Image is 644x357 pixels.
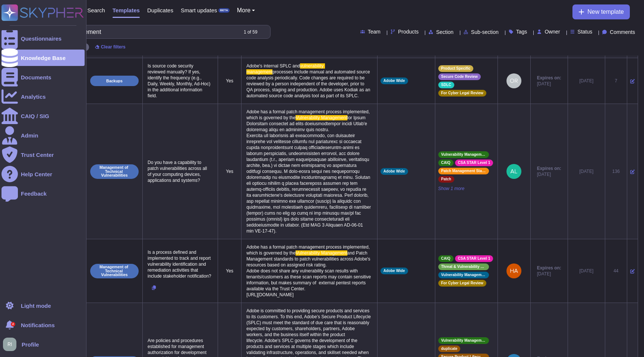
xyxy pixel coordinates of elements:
[537,171,561,177] span: [DATE]
[146,61,215,101] p: Is source code security reviewed manually? If yes, identify the frequency (e.g., Daily, Weekly, M...
[1,69,85,85] a: Documents
[441,347,458,351] span: duplicate
[383,79,405,83] span: Adobe Wide
[458,257,490,260] span: CSA STAR Level 1
[1,88,85,105] a: Analytics
[246,69,372,98] span: processes include manual and automated source code analysis periodically. Code changes are requir...
[246,250,372,297] span: and Patch Management standards to patch vulnerabilities across Adobe's resources based on assigne...
[441,177,451,181] span: Patch
[246,63,300,69] span: Adobe's internal SPLC and
[21,55,66,61] div: Knowledge Base
[608,78,624,84] div: 7
[147,7,173,13] span: Duplicates
[237,7,250,13] span: More
[21,322,55,328] span: Notifications
[246,244,371,256] span: Adobe has a formal patch management process implemented, which is governed by the
[368,29,381,34] span: Team
[441,281,483,285] span: For Cyber Legal Review
[383,269,405,273] span: Adobe Wide
[21,133,38,138] div: Admin
[383,170,405,173] span: Adobe Wide
[441,169,486,173] span: Patch Management Standard
[21,303,51,309] div: Light mode
[441,257,451,260] span: CAIQ
[218,8,229,13] div: BETA
[296,250,347,256] span: Vulnerability Management
[1,108,85,124] a: CAIQ / SIG
[471,29,499,35] span: Sub-section
[246,115,372,234] span: lor Ipsum Dolorsitam consectet ad elits doeiusmodtempor incidi Utlab'e doloremag aliqu en adminim...
[571,78,602,84] div: [DATE]
[106,79,123,83] p: Backups
[537,75,561,81] span: Expires on:
[1,185,85,202] a: Feedback
[441,273,486,277] span: Vulnerability Management
[101,45,126,49] span: Clear filters
[571,268,602,274] div: [DATE]
[21,191,47,196] div: Feedback
[237,7,255,13] button: More
[146,158,215,185] p: Do you have a capability to patch vulnerabilities across all of your computing devices, applicati...
[221,168,238,174] p: Yes
[572,4,630,19] button: New template
[610,29,635,35] span: Comments
[506,164,521,179] img: user
[537,165,561,171] span: Expires on:
[438,186,495,192] span: Show 1 more
[441,265,486,269] span: Threat & Vulnerability Management
[608,268,624,274] div: 44
[246,63,325,75] span: vulnerability management
[246,109,371,120] span: Adobe has a formal patch management process implemented, which is governed by the
[1,50,85,66] a: Knowledge Base
[181,7,217,13] span: Smart updates
[537,81,561,87] span: [DATE]
[608,168,624,174] div: 136
[1,146,85,163] a: Trust Center
[221,268,238,274] p: Yes
[296,115,347,120] span: Vulnerability Management
[441,83,451,87] span: SDLC
[21,75,51,80] div: Documents
[537,265,561,271] span: Expires on:
[516,29,527,34] span: Tags
[441,339,486,342] span: Vulnerability Management Standard
[11,322,15,326] div: 2
[441,91,483,95] span: For Cyber Legal Review
[506,73,521,88] img: user
[1,30,85,47] a: Questionnaires
[22,342,39,347] span: Profile
[441,67,471,70] span: Product Specific
[544,29,560,34] span: Owner
[21,171,52,177] div: Help Center
[458,161,490,165] span: CSA STAR Level 1
[1,127,85,143] a: Admin
[93,165,136,177] p: Management of Technical Vulnerabilities
[3,338,16,351] img: user
[21,113,49,119] div: CAIQ / SIG
[398,29,419,34] span: Products
[146,247,215,281] p: Is a process defined and implemented to track and report vulnerability identification and remedia...
[578,29,593,34] span: Status
[537,271,561,277] span: [DATE]
[29,25,237,38] input: Search by keywords
[506,263,521,278] img: user
[113,7,140,13] span: Templates
[21,152,54,158] div: Trust Center
[21,94,46,99] div: Analytics
[244,30,258,34] div: 1 of 59
[21,36,61,41] div: Questionnaires
[571,168,602,174] div: [DATE]
[441,75,478,79] span: Secure Code Review
[93,265,136,277] p: Management of Technical Vulnerabilities
[1,166,85,182] a: Help Center
[587,9,624,15] span: New template
[87,7,105,13] span: Search
[441,153,486,157] span: Vulnerability Management Standard
[441,161,451,165] span: CAIQ
[1,336,22,353] button: user
[436,29,454,35] span: Section
[221,78,238,84] p: Yes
